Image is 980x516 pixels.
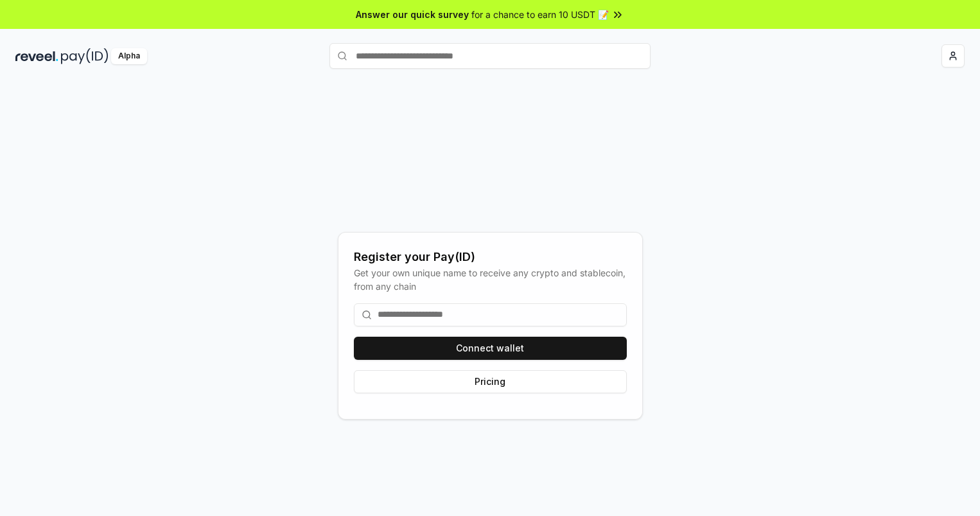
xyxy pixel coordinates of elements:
img: reveel_dark [15,48,58,64]
span: for a chance to earn 10 USDT 📝 [471,8,609,21]
button: Pricing [354,370,627,393]
div: Alpha [111,48,147,64]
img: pay_id [61,48,109,64]
button: Connect wallet [354,337,627,360]
div: Get your own unique name to receive any crypto and stablecoin, from any chain [354,266,627,293]
div: Register your Pay(ID) [354,248,627,266]
span: Answer our quick survey [356,8,469,21]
